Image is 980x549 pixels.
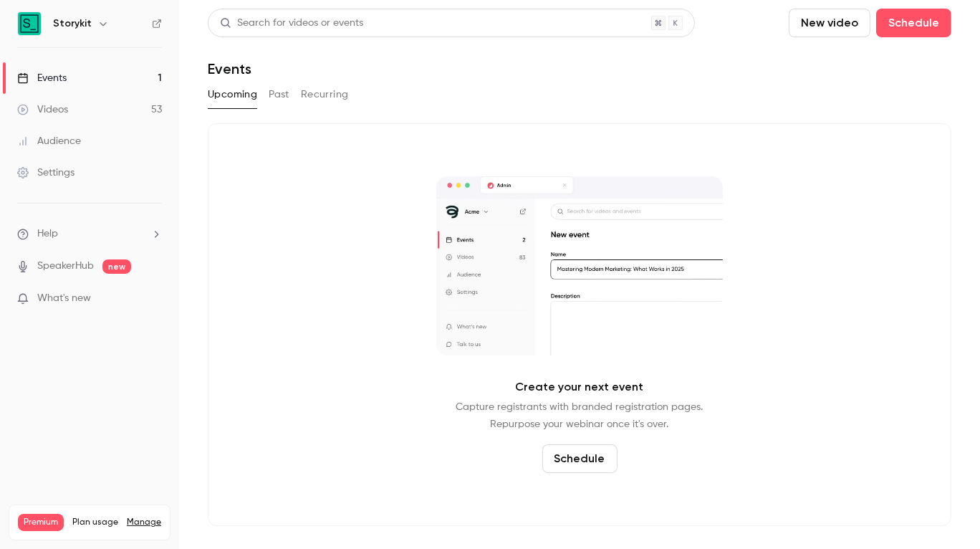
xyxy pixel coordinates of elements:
[17,134,81,148] div: Audience
[301,83,349,106] button: Recurring
[269,83,289,106] button: Past
[208,60,251,77] h1: Events
[789,9,870,37] button: New video
[18,514,64,531] span: Premium
[18,12,41,35] img: Storykit
[37,259,94,274] a: SpeakerHub
[37,226,58,242] span: Help
[145,292,162,305] iframe: Noticeable Trigger
[53,16,92,31] h6: Storykit
[37,291,91,306] span: What's new
[456,398,703,433] p: Capture registrants with branded registration pages. Repurpose your webinar once it's over.
[516,378,644,396] p: Create your next event
[220,16,363,31] div: Search for videos or events
[127,517,161,528] a: Manage
[72,517,118,528] span: Plan usage
[876,9,951,37] button: Schedule
[17,102,68,117] div: Videos
[542,444,618,473] button: Schedule
[17,71,67,85] div: Events
[102,259,131,274] span: new
[17,226,162,242] li: help-dropdown-opener
[208,83,257,106] button: Upcoming
[17,166,75,180] div: Settings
